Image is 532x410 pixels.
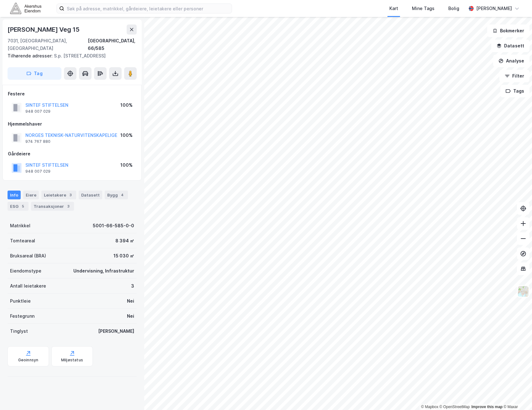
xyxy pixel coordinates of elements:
div: Datasett [79,191,102,199]
a: OpenStreetMap [440,405,470,409]
div: Matrikkel [10,222,30,229]
div: 3 [65,203,71,209]
div: [PERSON_NAME] [98,327,134,335]
div: Bolig [448,5,459,12]
div: Nei [127,312,134,320]
div: Nei [127,297,134,305]
div: [PERSON_NAME] [476,5,512,12]
a: Mapbox [421,405,438,409]
span: Tilhørende adresser: [8,53,54,58]
a: Improve this map [471,405,503,409]
button: Analyse [493,55,529,67]
div: Transaksjoner [31,202,74,211]
img: akershus-eiendom-logo.9091f326c980b4bce74ccdd9f866810c.svg [10,3,41,14]
div: Festegrunn [10,312,34,320]
div: 100% [120,101,133,109]
div: [GEOGRAPHIC_DATA], 66/585 [88,37,137,52]
div: Antall leietakere [10,282,46,290]
div: Eiere [23,191,39,199]
div: 7031, [GEOGRAPHIC_DATA], [GEOGRAPHIC_DATA] [8,37,88,52]
div: 974 767 880 [25,139,50,144]
div: Bruksareal (BRA) [10,252,46,260]
div: ESG [8,202,29,211]
div: S.p. [STREET_ADDRESS] [8,52,132,60]
div: Tinglyst [10,327,28,335]
div: Bygg [105,191,128,199]
div: Geoinnsyn [18,358,39,363]
div: 948 007 029 [25,109,50,114]
button: Datasett [491,40,529,52]
div: Kart [389,5,398,12]
div: Undervisning, Infrastruktur [73,267,134,275]
div: Tomteareal [10,237,35,245]
button: Bokmerker [487,24,529,37]
div: Info [8,191,21,199]
div: Festere [8,90,136,98]
div: 3 [67,192,74,198]
div: Punktleie [10,297,31,305]
img: Z [517,285,529,297]
div: 100% [120,132,133,139]
div: Eiendomstype [10,267,41,275]
div: Gårdeiere [8,150,136,158]
button: Filter [499,70,529,82]
div: 3 [131,282,134,290]
div: Miljøstatus [61,358,83,363]
button: Tags [500,85,529,97]
div: 15 030 ㎡ [113,252,134,260]
div: 4 [119,192,125,198]
iframe: Chat Widget [501,380,532,410]
div: 8 394 ㎡ [115,237,134,245]
div: Kontrollprogram for chat [501,380,532,410]
button: Tag [8,67,61,80]
div: 948 007 029 [25,169,50,174]
div: 5001-66-585-0-0 [93,222,134,229]
div: 5 [20,203,26,209]
div: Hjemmelshaver [8,120,136,128]
div: [PERSON_NAME] Veg 15 [8,24,81,35]
div: Leietakere [41,191,76,199]
input: Søk på adresse, matrikkel, gårdeiere, leietakere eller personer [64,4,232,13]
div: 100% [120,161,133,169]
div: Mine Tags [412,5,435,12]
